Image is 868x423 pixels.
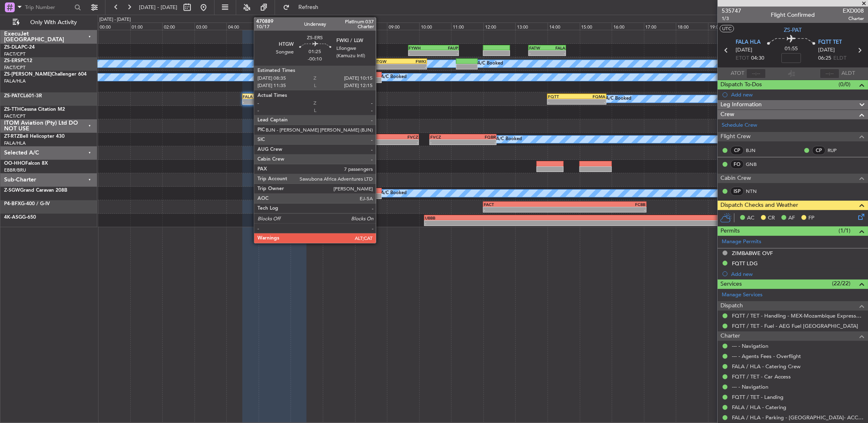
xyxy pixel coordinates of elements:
[839,226,850,235] span: (1/1)
[768,214,775,222] span: CR
[434,45,458,50] div: FAUP
[722,15,741,22] span: 1/3
[529,45,547,50] div: FATW
[279,1,328,14] button: Refresh
[4,113,25,119] a: FACT/CPT
[99,16,131,23] div: [DATE] - [DATE]
[274,99,306,104] div: -
[195,22,227,30] div: 03:00
[4,72,51,77] span: ZS-[PERSON_NAME]
[731,271,864,278] div: Add new
[720,110,734,119] span: Crew
[243,94,275,99] div: FALA
[4,58,20,63] span: ZS-ERS
[430,140,463,145] div: -
[374,59,400,64] div: HTGW
[291,22,323,30] div: 06:00
[21,20,86,25] span: Only With Activity
[612,22,644,30] div: 16:00
[162,22,195,30] div: 02:00
[4,215,36,220] a: 4K-ASGG-650
[425,215,586,220] div: UBBB
[130,22,163,30] div: 01:00
[548,22,580,30] div: 14:00
[4,72,87,77] a: ZS-[PERSON_NAME]Challenger 604
[483,22,516,30] div: 12:00
[812,146,825,155] div: CP
[4,51,25,57] a: FACT/CPT
[818,38,842,47] span: FQTT TET
[139,4,177,11] span: [DATE] - [DATE]
[409,51,434,56] div: -
[548,99,577,104] div: -
[736,54,749,63] span: ETOT
[732,394,783,401] a: FQTT / TET - Landing
[4,94,42,98] a: ZS-PATCL601-3R
[720,174,751,183] span: Cabin Crew
[732,373,791,380] a: FQTT / TET - Car Access
[4,140,26,146] a: FALA/HLA
[4,78,26,84] a: FALA/HLA
[746,69,766,78] input: --:--
[547,51,565,56] div: -
[400,59,426,64] div: FWKI
[722,7,741,15] span: 535747
[732,363,801,370] a: FALA / HLA - Catering Crew
[586,221,747,226] div: -
[732,414,864,421] a: FALA / HLA - Parking - [GEOGRAPHIC_DATA]- ACC # 1800
[577,94,605,99] div: FQMA
[374,64,400,69] div: -
[832,279,850,288] span: (22/22)
[580,22,612,30] div: 15:00
[732,250,773,257] div: ZIMBABWE OVF
[4,45,35,50] a: ZS-DLAPC-24
[4,215,22,220] span: 4K-ASG
[477,58,503,70] div: A/C Booked
[839,80,850,89] span: (0/0)
[747,214,754,222] span: AC
[322,64,356,69] div: -
[316,140,340,145] div: -
[730,187,744,196] div: ISP
[4,134,20,139] span: ZT-RTZ
[736,46,752,54] span: [DATE]
[463,140,496,145] div: -
[548,94,577,99] div: FQTT
[356,140,387,145] div: -
[4,65,25,71] a: FACT/CPT
[419,22,452,30] div: 10:00
[565,202,646,207] div: FCBB
[274,94,306,99] div: FQTT
[730,146,744,155] div: CP
[565,207,646,212] div: -
[387,22,419,30] div: 09:00
[736,38,761,47] span: FALA HLA
[720,301,743,311] span: Dispatch
[4,107,21,112] span: ZS-TTH
[722,121,757,130] a: Schedule Crew
[4,94,20,98] span: ZS-PAT
[751,54,764,63] span: 04:30
[720,201,798,210] span: Dispatch Checks and Weather
[732,404,786,411] a: FALA / HLA - Catering
[484,207,565,212] div: -
[732,342,768,349] a: --- - Navigation
[818,46,835,54] span: [DATE]
[323,22,355,30] div: 07:00
[4,161,25,166] span: OO-HHO
[4,107,65,112] a: ZS-TTHCessna Citation M2
[732,322,858,329] a: FQTT / TET - Fuel - AEG Fuel [GEOGRAPHIC_DATA]
[808,214,814,222] span: FP
[4,201,50,206] a: P4-BFXG-400 / G-IV
[98,22,130,30] div: 00:00
[289,59,322,64] div: KOGA
[720,226,740,236] span: Permits
[785,45,798,53] span: 01:55
[547,45,565,50] div: FALA
[4,161,48,166] a: OO-HHOFalcon 8X
[732,312,864,319] a: FQTT / TET - Handling - MEX-Mozambique Expresso SARL
[746,188,764,195] a: NTN
[746,147,764,154] a: BJN
[425,221,586,226] div: -
[644,22,676,30] div: 17:00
